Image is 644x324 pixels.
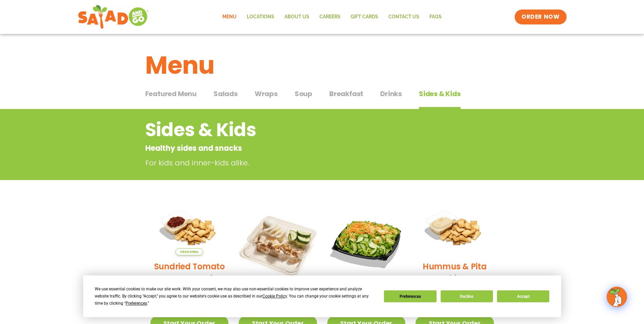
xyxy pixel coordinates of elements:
h2: Sides & Kids [145,116,444,144]
p: Healthy sides and snacks [145,143,444,154]
h2: Hummus & Pita Chips [416,260,494,284]
button: Accept [497,290,549,302]
a: About Us [279,9,314,25]
a: Menu [217,9,242,25]
div: Cookie Consent Prompt [83,275,561,317]
span: Breakfast [329,89,363,99]
a: Careers [314,9,346,25]
img: Product photo for Snack Pack [239,203,317,282]
button: Preferences [384,290,436,302]
div: Tabbed content [145,86,499,109]
span: Wraps [255,89,278,99]
a: FAQs [424,9,447,25]
a: GIFT CARDS [346,9,383,25]
img: wpChatIcon [607,287,626,306]
span: ORDER NOW [521,13,559,21]
img: Product photo for Kids’ Salad [327,203,406,282]
div: We use essential cookies to make our site work. With your consent, we may also use non-essential ... [95,286,376,307]
span: Cookie Policy [262,294,287,299]
span: Featured Menu [145,89,197,99]
img: Product photo for Sundried Tomato Hummus & Pita Chips [150,203,229,255]
h1: Menu [145,47,499,84]
span: Sides & Kids [419,89,461,99]
button: Decline [441,290,493,302]
img: Product photo for Hummus & Pita Chips [416,203,494,255]
h2: Sundried Tomato Hummus & Pita Chips [150,260,229,296]
span: Drinks [380,89,402,99]
a: ORDER NOW [515,10,566,24]
span: Preferences [126,301,147,306]
nav: Menu [217,9,447,25]
span: Soup [295,89,312,99]
img: new-SAG-logo-768×292 [78,3,149,31]
a: Locations [242,9,279,25]
span: Salads [214,89,238,99]
span: Seasonal [176,248,203,255]
a: Contact Us [383,9,424,25]
p: For kids and inner-kids alike. [145,157,447,168]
